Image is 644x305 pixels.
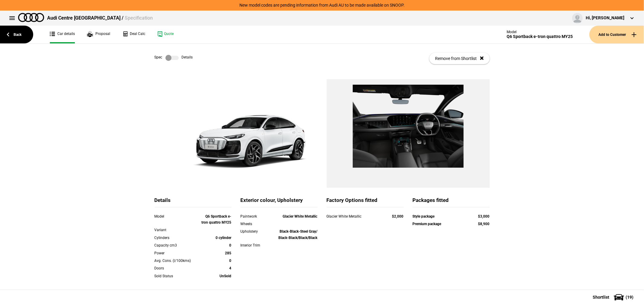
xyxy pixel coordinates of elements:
strong: 285 [225,251,232,255]
strong: $2,000 [392,214,404,219]
div: Upholstery [241,228,271,234]
strong: 0 cylinder [216,236,232,240]
div: Paintwork [241,213,271,219]
strong: Q6 Sportback e-tron quattro MY25 [202,214,232,225]
div: Q6 Sportback e-tron quattro MY25 [507,34,573,39]
div: Hi, [PERSON_NAME] [586,15,624,21]
button: Shortlist(19) [584,290,644,305]
div: Spec Details [155,55,193,61]
strong: Style package [413,214,435,219]
div: Glacier White Metallic [327,213,381,219]
span: Specification [125,15,153,21]
a: Proposal [87,26,110,43]
strong: 4 [229,266,232,270]
div: Variant [155,227,201,233]
strong: Premium package [413,222,441,226]
div: Audi Centre [GEOGRAPHIC_DATA] / [47,15,153,21]
div: Avg. Cons. (l/100kms) [155,258,201,264]
button: Add to Customer [589,26,644,43]
div: Power [155,250,201,256]
strong: $3,000 [478,214,490,219]
div: Wheels [241,221,271,227]
a: Quote [157,26,174,43]
a: Car details [50,26,75,43]
div: Factory Options fitted [327,197,404,207]
div: Doors [155,265,201,271]
div: Cylinders [155,235,201,241]
div: Exterior colour, Upholstery [241,197,318,207]
span: Shortlist [593,295,609,299]
div: Capacity cm3 [155,242,201,248]
a: Deal Calc [122,26,145,43]
div: Packages fitted [413,197,490,207]
img: audi.png [18,13,44,22]
div: Model [155,213,201,219]
strong: 0 [229,243,232,247]
button: Remove from Shortlist [429,53,490,64]
strong: UnSold [220,274,232,278]
strong: Black-Black-Steel Gray/ Black-Black/Black/Black [279,229,318,240]
span: ( 19 ) [626,295,633,299]
div: Details [155,197,232,207]
div: Model [507,30,573,34]
div: Sold Status [155,273,201,279]
strong: $8,900 [478,222,490,226]
div: Interior Trim [241,242,271,248]
strong: Glacier White Metallic [283,214,318,219]
strong: 0 [229,259,232,263]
